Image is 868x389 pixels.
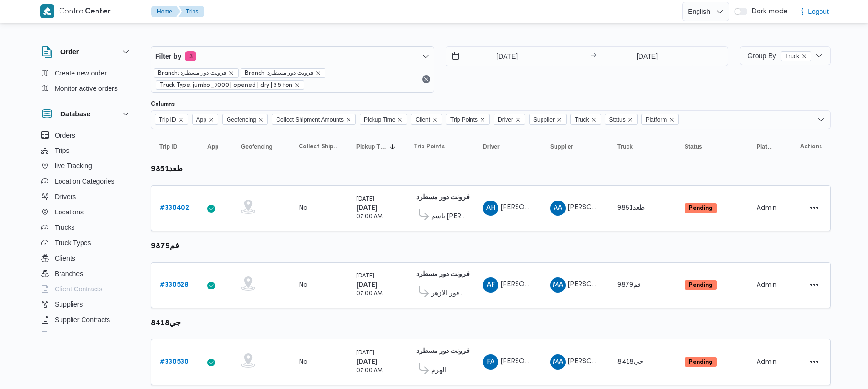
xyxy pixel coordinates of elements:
span: Client Contracts [55,283,103,295]
span: Trip Points [414,143,445,151]
span: Branch: فرونت دور مسطرد [241,68,325,78]
div: → [591,53,596,60]
span: فم9879 [617,282,641,288]
span: AH [486,201,495,216]
h3: Order [60,46,79,58]
span: Create new order [55,67,107,79]
span: Filter by [155,50,181,62]
span: Platform [641,114,679,125]
small: [DATE] [356,197,374,202]
button: Remove Truck from selection in this group [591,117,597,123]
span: Pickup Time; Sorted in descending order [356,143,387,151]
div: Ahmad Hamda Farj Said Muhammad [483,201,498,216]
button: Open list of options [817,116,825,124]
button: Remove Status from selection in this group [627,117,633,123]
button: Client Contracts [37,281,135,297]
b: Pending [689,282,712,288]
span: Status [609,114,626,125]
span: [PERSON_NAME] [568,281,623,288]
span: Truck Type: jumbo_7000 | opened | dry | 3.5 ton [156,80,304,90]
button: Home [151,6,180,17]
span: Admin [757,205,777,211]
button: Remove Trip ID from selection in this group [178,117,184,123]
span: Branch: فرونت دور مسطرد [154,68,239,78]
button: Actions [806,354,821,370]
button: App [204,139,228,154]
button: Supplier [546,139,604,154]
span: App [192,114,218,125]
span: Supplier [533,114,555,125]
button: Group ByTruckremove selected entity [740,46,831,65]
b: Pending [689,205,712,211]
small: 07:00 AM [356,214,383,220]
div: No [299,204,308,213]
b: [DATE] [356,359,378,365]
b: [DATE] [356,282,378,288]
small: [DATE] [356,274,374,279]
span: Pending [685,280,717,290]
span: Group By Truck [747,52,811,60]
span: Dark mode [747,8,788,15]
button: Remove Platform from selection in this group [669,117,675,123]
b: # 330530 [160,359,189,365]
a: #330528 [160,279,189,291]
span: [PERSON_NAME] [501,358,555,364]
input: Press the down key to open a popover containing a calendar. [446,47,555,66]
span: Supplier [550,143,573,151]
img: X8yXhbKr1z7QwAAAABJRU5ErkJggg== [40,4,54,18]
button: Filter by3 active filters [151,47,434,66]
span: Truck [575,114,589,125]
button: Driver [479,139,537,154]
b: فرونت دور مسطرد [416,194,470,201]
div: Muhammad Aid Abadalsalam Abadalihafz [550,277,566,293]
span: Locations [55,206,84,218]
span: Devices [55,329,79,341]
span: الهرم [431,365,446,376]
a: #330530 [160,356,189,368]
button: Devices [37,327,135,343]
span: FA [487,354,494,370]
b: # 330402 [160,205,189,211]
span: Trip ID [155,114,188,125]
div: No [299,281,308,289]
b: فرونت دور مسطرد [416,348,470,354]
button: Monitor active orders [37,81,135,96]
span: Platform [646,114,667,125]
span: Supplier Contracts [55,314,110,326]
b: Pending [689,359,712,365]
span: Clients [55,252,75,264]
button: Remove Collect Shipment Amounts from selection in this group [346,117,351,123]
span: Logout [808,6,829,17]
span: Geofencing [227,114,256,125]
span: Trucks [55,222,74,233]
span: Pickup Time [364,114,395,125]
input: Press the down key to open a popover containing a calendar. [599,47,695,66]
button: Branches [37,266,135,281]
span: Collect Shipment Amounts [299,143,339,151]
span: Admin [757,359,777,365]
label: Columns [151,100,175,108]
button: Pickup TimeSorted in descending order [352,139,400,154]
b: [DATE] [356,205,378,211]
span: جي8418 [617,359,644,365]
span: Truck [785,52,799,61]
span: Location Categories [55,176,115,187]
button: Trip ID [156,139,194,154]
button: Status [681,139,743,154]
span: Trip ID [159,143,177,151]
span: Collect Shipment Amounts [276,114,344,125]
button: remove selected entity [294,82,300,88]
button: remove selected entity [315,70,321,76]
span: App [207,143,218,151]
button: Drivers [37,189,135,204]
svg: Sorted in descending order [389,143,397,151]
span: Branch: فرونت دور مسطرد [245,69,313,77]
span: Truck [617,143,633,151]
span: Trip ID [159,114,176,125]
button: Clients [37,251,135,266]
div: Ali Abadalnasar Ali Bkhit Ali [550,201,566,216]
span: MA [553,354,563,370]
button: Platform [753,139,778,154]
button: Locations [37,204,135,220]
span: [PERSON_NAME] [501,281,555,288]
